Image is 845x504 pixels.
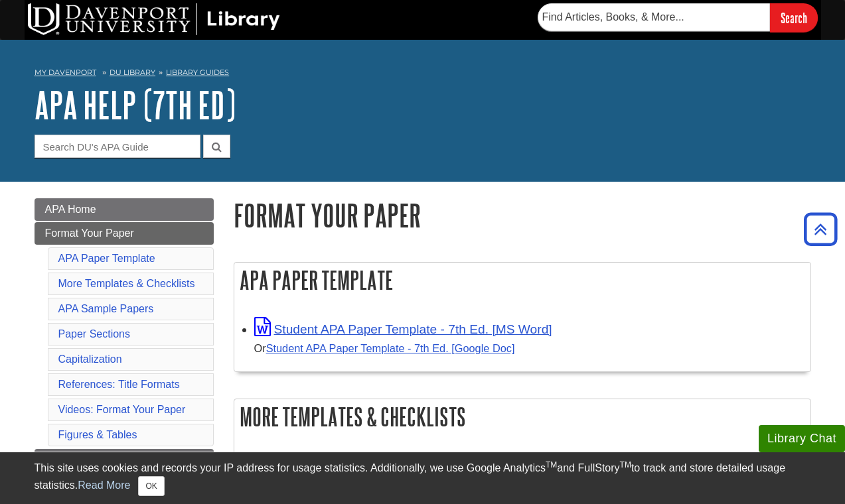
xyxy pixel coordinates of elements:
[45,227,134,239] span: Format Your Paper
[538,3,818,32] form: Searches DU Library's articles, books, and more
[58,404,186,415] a: Videos: Format Your Paper
[35,460,811,496] div: This site uses cookies and records your IP address for usage statistics. Additionally, we use Goo...
[234,399,810,434] h2: More Templates & Checklists
[35,198,214,221] a: APA Home
[58,278,195,289] a: More Templates & Checklists
[234,263,810,298] h2: APA Paper Template
[138,476,164,496] button: Close
[35,222,214,245] a: Format Your Paper
[620,460,631,470] sup: TM
[58,253,155,264] a: APA Paper Template
[58,328,131,340] a: Paper Sections
[254,342,515,354] small: Or
[538,3,770,31] input: Find Articles, Books, & More...
[166,68,229,77] a: Library Guides
[759,425,845,452] button: Library Chat
[35,135,200,158] input: Search DU's APA Guide
[546,460,557,470] sup: TM
[58,303,154,314] a: APA Sample Papers
[254,322,552,336] a: Link opens in new window
[799,220,842,238] a: Back to Top
[58,353,122,365] a: Capitalization
[35,84,236,125] a: APA Help (7th Ed)
[58,379,180,390] a: References: Title Formats
[28,3,280,35] img: DU Library
[35,64,811,85] nav: breadcrumb
[234,198,811,232] h1: Format Your Paper
[35,67,96,78] a: My Davenport
[770,3,818,32] input: Search
[58,429,137,440] a: Figures & Tables
[266,342,515,354] a: Student APA Paper Template - 7th Ed. [Google Doc]
[35,449,214,472] a: Commonly Used Sources
[45,204,96,215] span: APA Home
[78,479,130,491] a: Read More
[110,68,155,77] a: DU Library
